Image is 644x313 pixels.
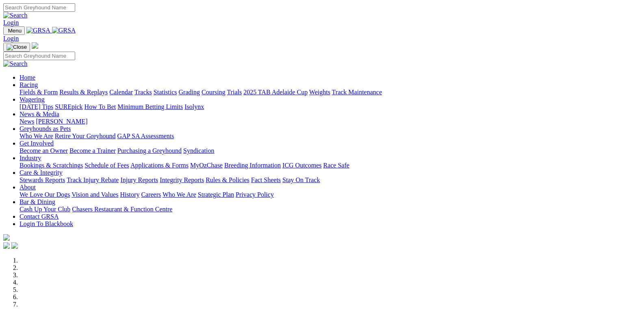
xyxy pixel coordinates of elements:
[20,176,65,183] a: Stewards Reports
[154,89,177,96] a: Statistics
[20,154,41,161] a: Industry
[190,162,223,169] a: MyOzChase
[69,147,116,154] a: Become a Trainer
[198,191,234,198] a: Strategic Plan
[55,133,116,139] a: Retire Your Greyhound
[3,3,75,12] input: Search
[236,191,274,198] a: Privacy Policy
[117,103,183,110] a: Minimum Betting Limits
[160,176,204,183] a: Integrity Reports
[20,89,58,96] a: Fields & Form
[20,103,641,111] div: Wagering
[20,162,641,169] div: Industry
[179,89,200,96] a: Grading
[20,162,83,169] a: Bookings & Scratchings
[20,133,641,140] div: Greyhounds as Pets
[20,133,53,139] a: Who We Are
[117,133,174,139] a: GAP SA Assessments
[309,89,330,96] a: Weights
[3,35,19,42] a: Login
[227,89,242,96] a: Trials
[36,118,87,125] a: [PERSON_NAME]
[141,191,161,198] a: Careers
[20,191,641,198] div: About
[332,89,382,96] a: Track Maintenance
[20,81,38,88] a: Racing
[3,234,10,241] img: logo-grsa-white.png
[3,242,10,249] img: facebook.svg
[20,118,641,125] div: News & Media
[323,162,349,169] a: Race Safe
[67,176,119,183] a: Track Injury Rebate
[3,26,25,35] button: Toggle navigation
[11,242,18,249] img: twitter.svg
[20,147,641,154] div: Get Involved
[55,103,82,110] a: SUREpick
[20,103,53,110] a: [DATE] Tips
[85,103,116,110] a: How To Bet
[3,43,30,52] button: Toggle navigation
[20,111,59,117] a: News & Media
[20,147,68,154] a: Become an Owner
[206,176,249,183] a: Rules & Policies
[117,147,182,154] a: Purchasing a Greyhound
[183,147,214,154] a: Syndication
[3,19,19,26] a: Login
[251,176,281,183] a: Fact Sheets
[85,162,129,169] a: Schedule of Fees
[26,27,50,34] img: GRSA
[224,162,281,169] a: Breeding Information
[120,191,139,198] a: History
[20,213,59,220] a: Contact GRSA
[163,191,196,198] a: Who We Are
[20,184,36,191] a: About
[59,89,108,96] a: Results & Replays
[134,89,152,96] a: Tracks
[184,103,204,110] a: Isolynx
[130,162,189,169] a: Applications & Forms
[32,42,38,49] img: logo-grsa-white.png
[20,198,55,205] a: Bar & Dining
[52,27,76,34] img: GRSA
[20,125,71,132] a: Greyhounds as Pets
[20,206,70,213] a: Cash Up Your Club
[282,176,320,183] a: Stay On Track
[282,162,321,169] a: ICG Outcomes
[20,220,73,227] a: Login To Blackbook
[20,206,641,213] div: Bar & Dining
[20,89,641,96] div: Racing
[20,169,63,176] a: Care & Integrity
[243,89,308,96] a: 2025 TAB Adelaide Cup
[120,176,158,183] a: Injury Reports
[109,89,133,96] a: Calendar
[20,191,70,198] a: We Love Our Dogs
[3,60,28,67] img: Search
[20,118,34,125] a: News
[20,140,54,147] a: Get Involved
[7,44,27,50] img: Close
[72,206,172,213] a: Chasers Restaurant & Function Centre
[8,28,22,34] span: Menu
[20,74,35,81] a: Home
[3,52,75,60] input: Search
[202,89,226,96] a: Coursing
[3,12,28,19] img: Search
[20,96,45,103] a: Wagering
[72,191,118,198] a: Vision and Values
[20,176,641,184] div: Care & Integrity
